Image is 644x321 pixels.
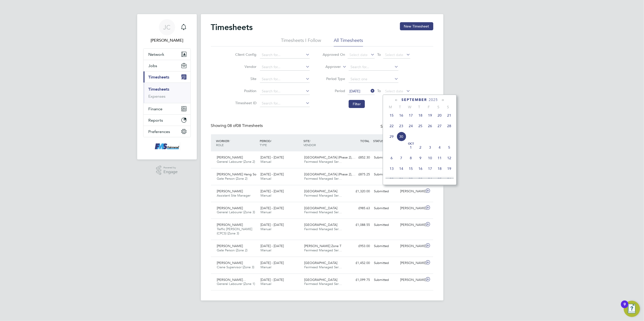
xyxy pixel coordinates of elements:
[260,244,284,248] span: [DATE] - [DATE]
[376,51,382,58] span: To
[304,244,341,248] span: [PERSON_NAME] Zone T
[425,143,435,152] span: 3
[281,37,321,46] li: Timesheets I Follow
[217,244,243,248] span: [PERSON_NAME]
[346,187,372,196] div: £1,320.00
[260,265,271,269] span: Manual
[304,261,337,265] span: [GEOGRAPHIC_DATA]
[381,123,423,130] div: Status
[217,278,246,282] span: [PERSON_NAME]…
[396,132,406,141] span: 30
[234,101,256,105] label: Timesheet ID
[217,261,243,265] span: [PERSON_NAME]
[387,111,396,120] span: 15
[144,126,190,137] button: Preferences
[444,164,454,173] span: 19
[396,164,406,173] span: 14
[217,189,243,193] span: [PERSON_NAME]
[137,14,197,159] nav: Main navigation
[260,278,284,282] span: [DATE] - [DATE]
[349,76,398,83] input: Select one
[144,71,190,83] button: Timesheets
[234,89,256,93] label: Position
[304,206,337,210] span: [GEOGRAPHIC_DATA]
[346,276,372,284] div: £1,099.75
[149,63,157,68] span: Jobs
[217,210,255,214] span: General Labourer (Zone 3)
[260,206,284,210] span: [DATE] - [DATE]
[322,89,345,93] label: Period
[398,204,424,212] div: [PERSON_NAME]
[386,105,395,109] span: M
[149,118,163,123] span: Reports
[217,265,254,269] span: Crane Supervisor (Zone 3)
[372,276,398,284] div: Submitted
[346,242,372,250] div: £953.00
[234,64,256,69] label: Vendor
[304,265,342,269] span: Fairmead Managed Ser…
[144,49,190,60] button: Network
[406,143,416,145] span: Oct
[385,52,403,57] span: Select date
[217,172,257,176] span: [PERSON_NAME] Hang So
[260,176,271,181] span: Manual
[260,64,310,71] input: Search for...
[406,174,416,184] span: 22
[163,24,171,31] span: JC
[144,83,190,103] div: Timesheets
[416,111,425,120] span: 18
[304,210,342,214] span: Fairmead Managed Ser…
[416,164,425,173] span: 16
[217,248,248,252] span: Gate Person (Zone 2)
[229,139,230,143] span: /
[216,143,224,147] span: ROLE
[304,227,342,231] span: Fairmead Managed Ser…
[304,172,355,176] span: [GEOGRAPHIC_DATA] (Phase 2),…
[217,223,243,227] span: [PERSON_NAME]
[149,94,166,99] a: Expenses
[444,111,454,120] span: 21
[304,193,342,198] span: Fairmead Managed Ser…
[260,227,271,231] span: Manual
[260,261,284,265] span: [DATE] - [DATE]
[163,170,178,174] span: Engage
[260,248,271,252] span: Manual
[143,19,191,43] a: JC[PERSON_NAME]
[309,139,311,143] span: /
[414,105,424,109] span: T
[149,129,170,134] span: Preferences
[346,170,372,179] div: £875.25
[322,76,345,81] label: Period Type
[149,52,164,57] span: Network
[396,153,406,163] span: 7
[406,143,416,152] span: 1
[398,242,424,250] div: [PERSON_NAME]
[429,98,438,102] span: 2025
[349,64,398,71] input: Search for...
[406,121,416,131] span: 24
[304,176,342,181] span: Fairmead Managed Ser…
[425,174,435,184] span: 24
[435,121,444,131] span: 27
[156,166,178,175] a: Powered byEngage
[217,159,255,164] span: General Labourer (Zone 2)
[260,100,310,107] input: Search for...
[361,139,370,143] span: TOTAL
[234,76,256,81] label: Site
[144,103,190,114] button: Finance
[260,210,271,214] span: Manual
[435,153,444,163] span: 11
[304,278,337,282] span: [GEOGRAPHIC_DATA]
[304,159,342,164] span: Fairmead Managed Ser…
[444,143,454,152] span: 5
[387,121,396,131] span: 22
[349,52,368,57] span: Select date
[217,193,251,198] span: Assistant Site Manager
[435,143,444,152] span: 4
[349,89,360,93] span: [DATE]
[260,143,267,147] span: TYPE
[304,189,337,193] span: [GEOGRAPHIC_DATA]
[260,76,310,83] input: Search for...
[398,221,424,229] div: [PERSON_NAME]
[425,121,435,131] span: 26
